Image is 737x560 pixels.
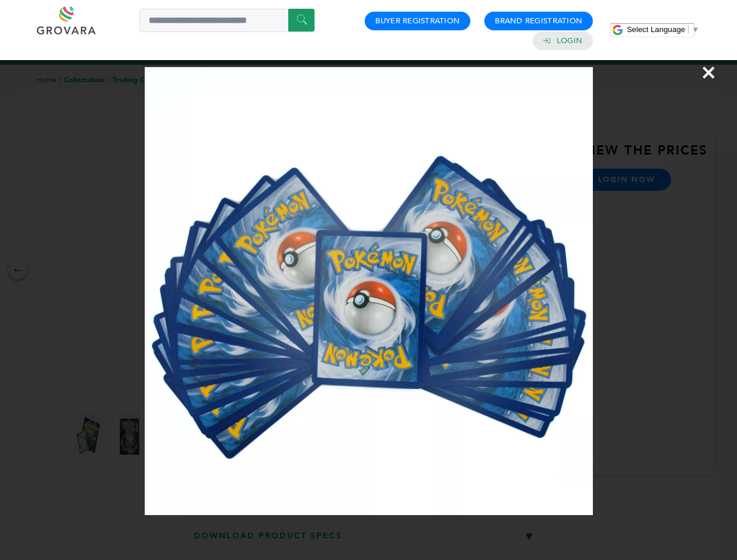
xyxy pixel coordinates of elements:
[145,67,593,515] img: Image Preview
[557,36,582,46] a: Login
[627,25,685,34] span: Select Language
[691,25,699,34] span: ▼
[627,25,699,34] a: Select Language​
[495,16,582,26] a: Brand Registration
[375,16,460,26] a: Buyer Registration
[139,9,315,32] input: Search a product or brand...
[701,56,717,89] span: ×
